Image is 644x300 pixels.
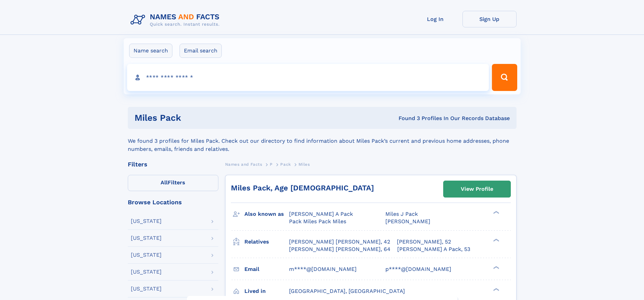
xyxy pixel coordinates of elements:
[289,246,390,253] a: [PERSON_NAME] [PERSON_NAME], 64
[231,184,374,192] a: Miles Pack, Age [DEMOGRAPHIC_DATA]
[131,252,162,258] div: [US_STATE]
[128,161,218,167] div: Filters
[128,175,218,191] label: Filters
[131,218,162,224] div: [US_STATE]
[299,162,310,167] span: Miles
[244,236,289,248] h3: Relatives
[408,11,462,27] a: Log In
[492,238,500,242] div: ❯
[289,288,405,294] span: [GEOGRAPHIC_DATA], [GEOGRAPHIC_DATA]
[290,115,510,122] div: Found 3 Profiles In Our Records Database
[492,210,500,215] div: ❯
[280,162,291,167] span: Pack
[225,160,262,168] a: Names and Facts
[244,263,289,275] h3: Email
[492,287,500,292] div: ❯
[462,11,517,27] a: Sign Up
[127,64,489,91] input: search input
[128,199,218,205] div: Browse Locations
[270,162,273,167] span: P
[180,44,222,58] label: Email search
[492,64,517,91] button: Search Button
[289,211,353,217] span: [PERSON_NAME] A Pack
[244,285,289,297] h3: Lived in
[280,160,291,168] a: Pack
[128,129,517,153] div: We found 3 profiles for Miles Pack. Check out our directory to find information about Miles Pack’...
[444,181,510,197] a: View Profile
[397,238,451,246] a: [PERSON_NAME], 52
[131,269,162,275] div: [US_STATE]
[397,246,470,253] a: [PERSON_NAME] A Pack, 53
[129,44,172,58] label: Name search
[385,211,418,217] span: Miles J Pack
[135,114,290,122] h1: Miles Pack
[244,208,289,220] h3: Also known as
[289,218,346,225] span: Pack Miles Pack Miles
[492,265,500,270] div: ❯
[385,218,430,225] span: [PERSON_NAME]
[131,235,162,241] div: [US_STATE]
[270,160,273,168] a: P
[131,286,162,292] div: [US_STATE]
[289,238,390,246] a: [PERSON_NAME] [PERSON_NAME], 42
[461,181,493,197] div: View Profile
[128,11,225,29] img: Logo Names and Facts
[161,179,168,186] span: All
